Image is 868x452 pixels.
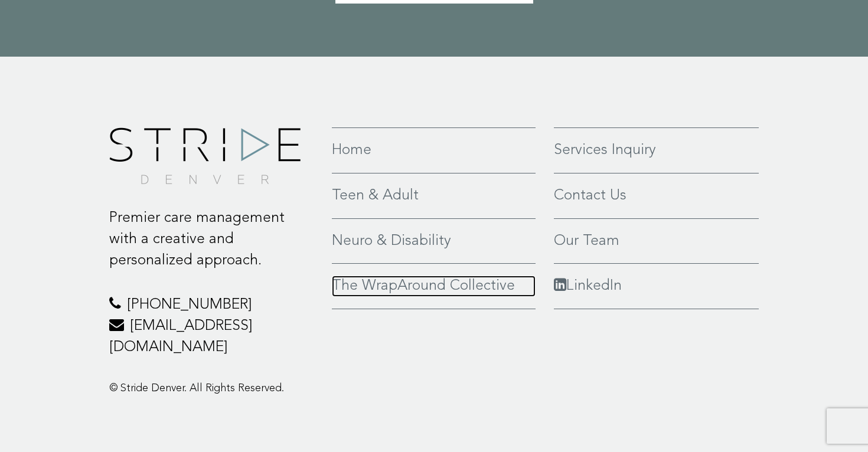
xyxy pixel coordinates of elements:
[554,276,759,297] a: LinkedIn
[109,127,301,184] img: footer-logo.png
[332,231,536,252] a: Neuro & Disability
[332,140,536,161] a: Home
[332,185,536,207] a: Teen & Adult
[332,276,536,297] a: The WrapAround Collective
[109,383,284,394] span: © Stride Denver. All Rights Reserved.
[554,140,759,161] a: Services Inquiry
[109,294,314,358] p: [PHONE_NUMBER] [EMAIL_ADDRESS][DOMAIN_NAME]
[554,231,759,252] a: Our Team
[554,185,759,207] a: Contact Us
[109,208,314,271] p: Premier care management with a creative and personalized approach.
